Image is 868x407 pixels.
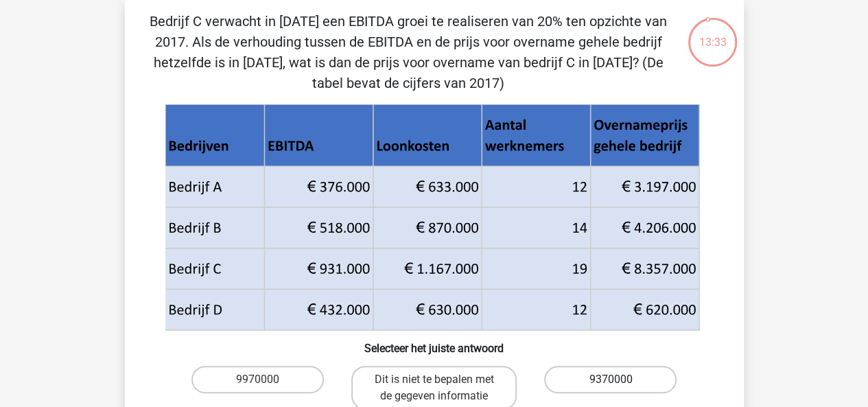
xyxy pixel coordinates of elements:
[147,11,670,93] p: Bedrijf C verwacht in [DATE] een EBITDA groei te realiseren van 20% ten opzichte van 2017. Als de...
[687,16,738,51] div: 13:33
[544,366,677,393] label: 9370000
[147,331,722,355] h6: Selecteer het juiste antwoord
[191,366,324,393] label: 9970000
